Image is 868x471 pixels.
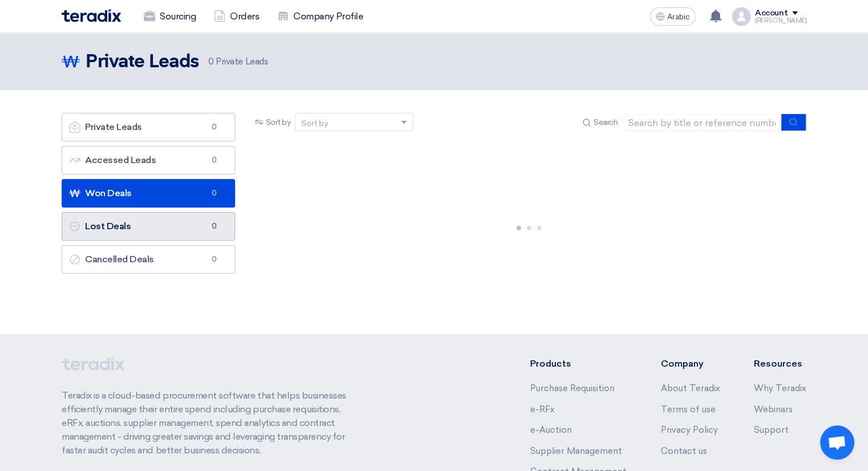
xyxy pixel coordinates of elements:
font: 0 [208,56,214,67]
a: About Teradix [660,383,720,393]
div: Open chat [820,425,854,460]
font: Company [660,358,703,369]
a: Accessed Leads0 [62,146,235,174]
font: Accessed Leads [85,155,156,165]
font: 0 [211,156,216,164]
a: Supplier Management [530,446,622,456]
input: Search by title or reference number [622,114,782,131]
font: 0 [211,189,216,197]
font: Teradix is ​​a cloud-based procurement software that helps businesses efficiently manage their en... [62,390,346,456]
font: Private Leads [86,53,199,71]
a: Purchase Requisition [530,383,615,393]
a: Sourcing [135,4,205,29]
font: Cancelled Deals [85,254,154,265]
a: Webinars [754,404,793,415]
font: Account [755,8,788,18]
a: Support [754,425,789,435]
font: Company Profile [293,11,363,22]
font: Arabic [667,12,690,22]
font: Private Leads [216,56,268,67]
font: [PERSON_NAME] [755,17,806,25]
font: Sort by [266,117,291,127]
font: 0 [211,255,216,263]
a: e-RFx [530,404,555,415]
font: Sourcing [160,11,196,22]
a: Contact us [660,446,706,456]
font: Won Deals [85,188,132,198]
font: Lost Deals [85,221,131,232]
a: Private Leads0 [62,113,235,141]
font: Orders [230,11,259,22]
a: Won Deals0 [62,179,235,208]
img: Teradix logo [62,9,121,22]
font: 0 [211,222,216,230]
font: Private Leads [85,121,142,132]
font: Sort by [301,119,328,128]
a: Terms of use [660,404,715,415]
a: Lost Deals0 [62,212,235,241]
a: Why Teradix [754,383,806,393]
a: e-Auction [530,425,572,435]
font: Products [530,358,571,369]
font: 0 [211,123,216,131]
img: profile_test.png [732,7,750,26]
button: Arabic [650,7,696,26]
a: Privacy Policy [660,425,717,435]
a: Orders [205,4,268,29]
font: Resources [754,358,802,369]
a: Cancelled Deals0 [62,245,235,274]
font: Search [594,117,617,127]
